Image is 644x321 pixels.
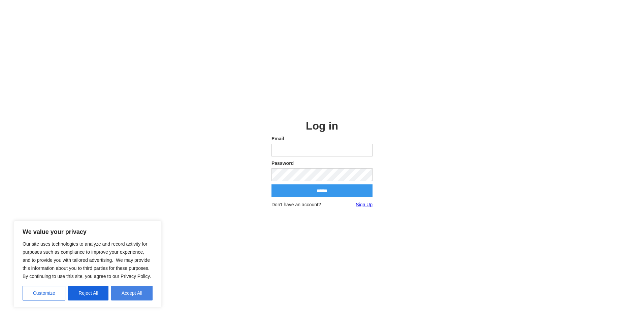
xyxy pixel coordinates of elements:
[356,201,373,208] a: Sign Up
[23,228,153,236] p: We value your privacy
[271,120,373,132] h2: Log in
[271,160,373,167] label: Password
[13,221,162,308] div: We value your privacy
[23,241,151,279] span: Our site uses technologies to analyze and record activity for purposes such as compliance to impr...
[271,135,373,142] label: Email
[271,201,321,208] span: Don't have an account?
[68,286,108,300] button: Reject All
[111,286,153,300] button: Accept All
[23,286,65,300] button: Customize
